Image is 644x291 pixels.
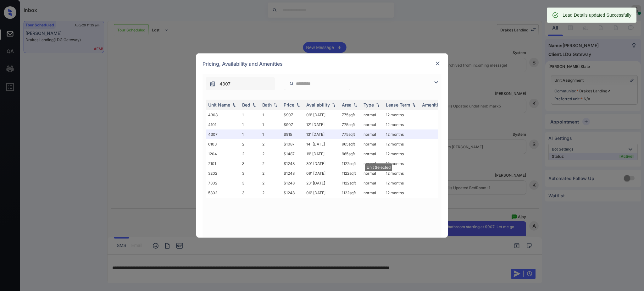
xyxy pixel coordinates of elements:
td: 30' [DATE] [304,159,339,168]
td: normal [361,188,383,198]
img: sorting [295,103,301,107]
td: 4308 [206,110,240,120]
td: 3 [240,188,260,198]
img: sorting [231,103,237,107]
td: normal [361,178,383,188]
td: 1 [240,120,260,129]
td: $1248 [281,178,304,188]
img: icon-zuma [289,81,294,86]
td: $1087 [281,139,304,149]
span: 4307 [219,80,230,87]
td: 2 [260,139,281,149]
td: 12 months [383,178,419,188]
td: 12 months [383,168,419,178]
td: 12 months [383,159,419,168]
td: normal [361,159,383,168]
td: 1 [260,110,281,120]
img: sorting [375,103,381,107]
td: 6103 [206,139,240,149]
td: $907 [281,110,304,120]
td: 4307 [206,129,240,139]
td: 1 [240,110,260,120]
td: 1 [240,129,260,139]
img: sorting [251,103,257,107]
td: $1248 [281,168,304,178]
td: $1248 [281,159,304,168]
td: 12 months [383,149,419,159]
td: 3 [240,178,260,188]
td: 12 months [383,110,419,120]
div: Type [364,102,374,107]
img: close [435,60,441,67]
td: normal [361,120,383,129]
td: 19' [DATE] [304,149,339,159]
td: 2 [260,159,281,168]
div: Area [342,102,352,107]
td: 1 [260,129,281,139]
td: 775 sqft [339,129,361,139]
div: Availability [306,102,330,107]
td: 1122 sqft [339,188,361,198]
div: Bath [262,102,272,107]
div: Amenities [422,102,443,107]
td: 06' [DATE] [304,188,339,198]
td: 3 [240,159,260,168]
td: 7302 [206,178,240,188]
div: Unit Name [208,102,230,107]
td: 5302 [206,188,240,198]
td: 1 [260,120,281,129]
td: 12 months [383,120,419,129]
td: normal [361,110,383,120]
td: 23' [DATE] [304,178,339,188]
img: sorting [272,103,279,107]
td: 4101 [206,120,240,129]
img: sorting [330,103,337,107]
td: 775 sqft [339,110,361,120]
td: normal [361,139,383,149]
td: 3202 [206,168,240,178]
td: 2 [260,178,281,188]
td: 2 [240,149,260,159]
td: 965 sqft [339,139,361,149]
td: normal [361,129,383,139]
td: 09' [DATE] [304,110,339,120]
td: normal [361,168,383,178]
td: 1122 sqft [339,178,361,188]
img: sorting [352,103,358,107]
td: 14' [DATE] [304,139,339,149]
td: 12 months [383,139,419,149]
td: 2101 [206,159,240,168]
td: $1248 [281,188,304,198]
td: 775 sqft [339,120,361,129]
td: 1204 [206,149,240,159]
div: Pricing, Availability and Amenities [196,53,448,74]
td: 2 [260,168,281,178]
td: 09' [DATE] [304,168,339,178]
td: 12 months [383,129,419,139]
div: Lead Details updated Successfully [563,9,631,21]
td: 1122 sqft [339,168,361,178]
div: Lease Term [386,102,410,107]
td: 12 months [383,188,419,198]
img: icon-zuma [432,79,440,86]
img: sorting [411,103,417,107]
td: 2 [260,149,281,159]
div: Price [284,102,294,107]
td: 2 [260,188,281,198]
td: $1487 [281,149,304,159]
td: 3 [240,168,260,178]
div: Bed [242,102,250,107]
td: 1122 sqft [339,159,361,168]
td: 12' [DATE] [304,120,339,129]
td: 13' [DATE] [304,129,339,139]
td: 2 [240,139,260,149]
img: icon-zuma [209,81,216,87]
td: 965 sqft [339,149,361,159]
td: $915 [281,129,304,139]
td: normal [361,149,383,159]
td: $907 [281,120,304,129]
